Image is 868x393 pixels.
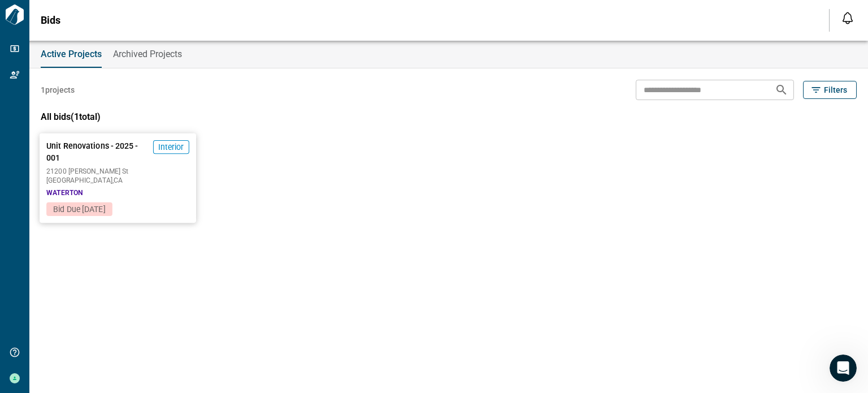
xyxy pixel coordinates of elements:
[29,41,868,68] div: base tabs
[824,84,847,96] span: Filters
[41,15,60,26] span: Bids
[158,141,184,153] span: Interior
[839,9,857,27] button: Open notification feed
[53,205,105,214] span: Bid Due [DATE]
[46,188,83,197] span: WATERTON
[41,84,75,96] span: 1 projects
[803,81,857,99] button: Filters
[46,168,189,175] span: 21200 [PERSON_NAME] St
[113,49,182,60] span: Archived Projects
[41,49,102,60] span: Active Projects
[830,355,857,382] iframe: Intercom live chat
[46,140,148,163] span: Unit Renovations - 2025 - 001
[41,111,101,122] span: All bids ( 1 total)
[46,177,189,184] span: [GEOGRAPHIC_DATA] , CA
[770,79,793,101] button: Search projects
